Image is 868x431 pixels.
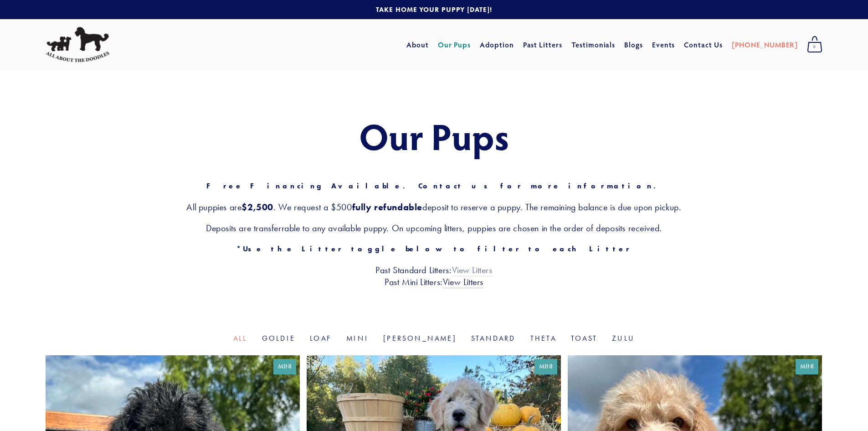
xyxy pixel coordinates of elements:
[438,36,471,53] a: Our Pups
[383,334,457,343] a: [PERSON_NAME]
[732,36,798,53] a: [PHONE_NUMBER]
[480,36,514,53] a: Adoption
[471,334,516,343] a: Standard
[46,116,822,156] h1: Our Pups
[206,182,662,190] strong: Free Financing Available. Contact us for more information.
[352,202,423,213] strong: fully refundable
[233,334,247,343] a: All
[310,334,332,343] a: Loaf
[523,40,563,49] a: Past Litters
[262,334,295,343] a: Goldie
[652,36,675,53] a: Events
[46,27,109,62] img: All About The Doodles
[241,202,273,213] strong: $2,500
[46,201,822,213] h3: All puppies are . We request a $500 deposit to reserve a puppy. The remaining balance is due upon...
[612,334,635,343] a: Zulu
[624,36,643,53] a: Blogs
[406,36,429,53] a: About
[452,265,493,276] a: View Litters
[46,264,822,288] h3: Past Standard Litters: Past Mini Litters:
[684,36,723,53] a: Contact Us
[346,334,369,343] a: Mini
[802,33,827,56] a: 0 items in cart
[46,222,822,234] h3: Deposits are transferrable to any available puppy. On upcoming litters, puppies are chosen in the...
[236,244,632,253] strong: *Use the Litter toggle below to filter to each Litter
[443,276,483,288] a: View Litters
[571,36,616,53] a: Testimonials
[807,41,822,53] span: 0
[530,334,556,343] a: Theta
[571,334,597,343] a: Toast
